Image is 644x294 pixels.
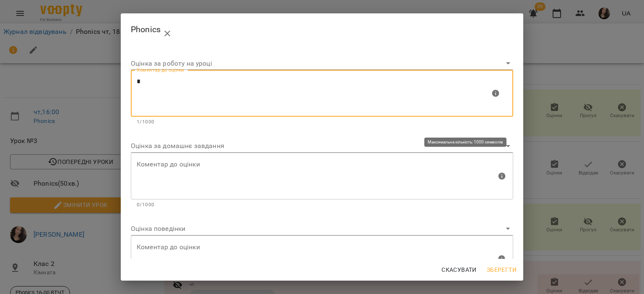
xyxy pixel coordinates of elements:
[483,262,520,277] button: Зберегти
[131,235,513,291] div: Максимальна кількість: 1000 символів
[157,23,177,43] button: close
[137,201,507,209] p: 0/1000
[438,262,480,277] button: Скасувати
[131,20,513,40] h2: Phonics
[487,265,517,275] span: Зберегти
[441,265,477,275] span: Скасувати
[137,118,507,126] p: 1/1000
[131,70,513,126] div: Максимальна кількість: 1000 символів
